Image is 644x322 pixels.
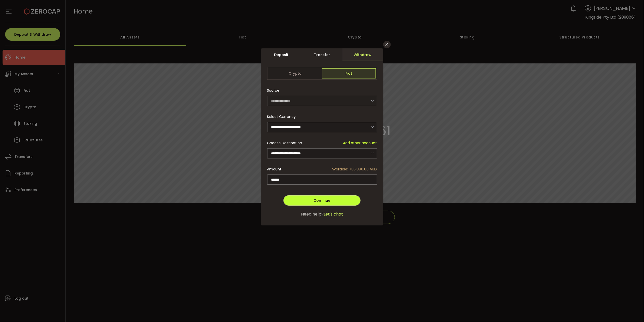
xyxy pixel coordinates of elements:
[324,211,343,217] span: Let's chat
[283,195,360,206] button: Continue
[332,167,377,172] span: Available: 785,890.00 AUD
[267,114,299,119] label: Select Currency
[343,140,377,146] span: Add other account
[267,140,302,146] span: Choose Destination
[261,48,383,225] div: dialog
[267,85,280,96] span: Source
[342,48,383,61] div: Withdraw
[267,167,282,172] span: Amount
[261,48,302,61] div: Deposit
[302,48,342,61] div: Transfer
[268,68,322,78] span: Crypto
[301,211,324,217] span: Need help?
[383,41,391,48] button: Close
[322,68,376,78] span: Fiat
[583,267,644,322] iframe: Chat Widget
[313,198,330,203] span: Continue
